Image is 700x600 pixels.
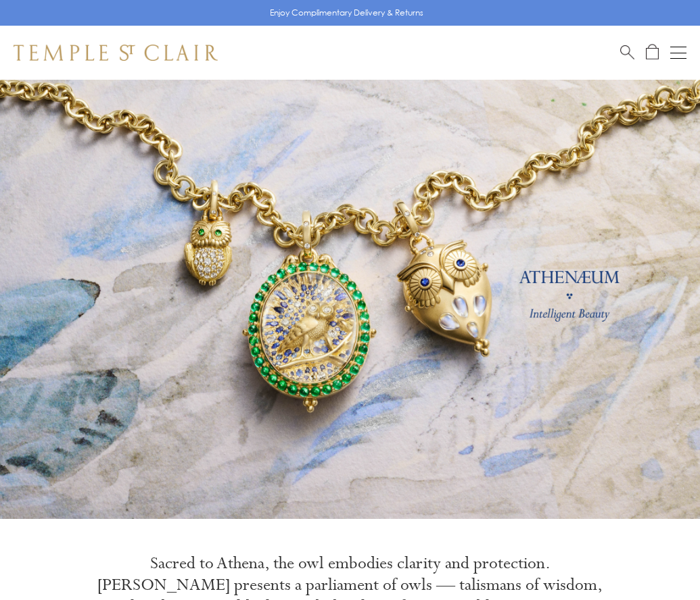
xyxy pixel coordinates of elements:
a: Search [620,44,634,61]
button: Open navigation [670,45,686,61]
a: Open Shopping Bag [646,44,659,61]
img: Temple St. Clair [14,45,218,61]
p: Enjoy Complimentary Delivery & Returns [270,6,423,20]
